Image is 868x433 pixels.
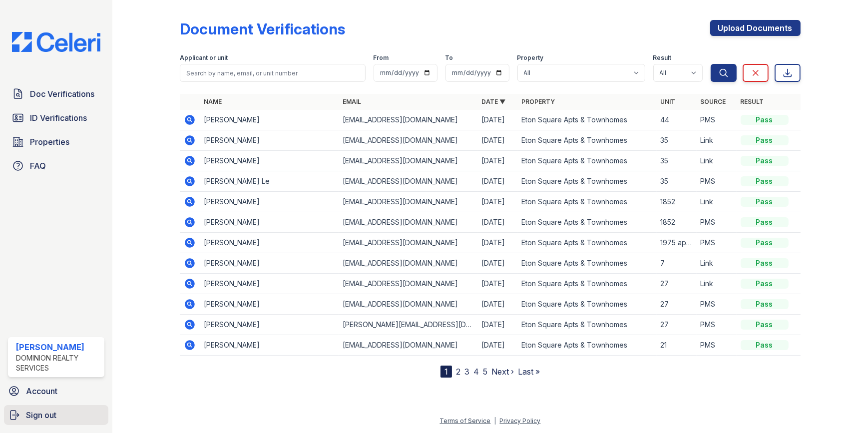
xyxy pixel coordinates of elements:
[445,54,453,62] label: To
[517,54,544,62] label: Property
[339,253,477,274] td: [EMAIL_ADDRESS][DOMAIN_NAME]
[657,130,697,151] td: 35
[517,130,656,151] td: Eton Square Apts & Townhomes
[200,110,339,130] td: [PERSON_NAME]
[741,258,789,268] div: Pass
[657,274,697,294] td: 27
[741,135,789,145] div: Pass
[439,417,490,425] a: Terms of Service
[440,366,452,378] div: 1
[339,315,477,335] td: [PERSON_NAME][EMAIL_ADDRESS][DOMAIN_NAME]
[657,110,697,130] td: 44
[200,233,339,253] td: [PERSON_NAME]
[657,335,697,356] td: 21
[499,417,540,425] a: Privacy Policy
[517,212,656,233] td: Eton Square Apts & Townhomes
[339,335,477,356] td: [EMAIL_ADDRESS][DOMAIN_NAME]
[741,98,764,105] a: Result
[741,217,789,227] div: Pass
[697,130,737,151] td: Link
[697,315,737,335] td: PMS
[200,212,339,233] td: [PERSON_NAME]
[8,84,104,104] a: Doc Verifications
[339,294,477,315] td: [EMAIL_ADDRESS][DOMAIN_NAME]
[741,176,789,186] div: Pass
[697,171,737,192] td: PMS
[517,274,656,294] td: Eton Square Apts & Townhomes
[657,294,697,315] td: 27
[477,253,517,274] td: [DATE]
[339,151,477,171] td: [EMAIL_ADDRESS][DOMAIN_NAME]
[517,335,656,356] td: Eton Square Apts & Townhomes
[741,238,789,248] div: Pass
[180,20,345,38] div: Document Verifications
[477,212,517,233] td: [DATE]
[741,197,789,207] div: Pass
[339,192,477,212] td: [EMAIL_ADDRESS][DOMAIN_NAME]
[483,367,487,377] a: 5
[697,335,737,356] td: PMS
[464,367,469,377] a: 3
[517,253,656,274] td: Eton Square Apts & Townhomes
[697,110,737,130] td: PMS
[494,417,496,425] div: |
[477,110,517,130] td: [DATE]
[200,171,339,192] td: [PERSON_NAME] Le
[456,367,460,377] a: 2
[200,335,339,356] td: [PERSON_NAME]
[200,253,339,274] td: [PERSON_NAME]
[180,64,365,82] input: Search by name, email, or unit number
[200,274,339,294] td: [PERSON_NAME]
[4,32,108,52] img: CE_Logo_Blue-a8612792a0a2168367f1c8372b55b34899dd931a85d93a1a3d3e32e68fde9ad4.png
[517,151,656,171] td: Eton Square Apts & Townhomes
[697,233,737,253] td: PMS
[517,192,656,212] td: Eton Square Apts & Townhomes
[477,274,517,294] td: [DATE]
[517,171,656,192] td: Eton Square Apts & Townhomes
[741,115,789,125] div: Pass
[657,212,697,233] td: 1852
[661,98,676,105] a: Unit
[30,160,46,172] span: FAQ
[710,20,801,36] a: Upload Documents
[200,315,339,335] td: [PERSON_NAME]
[741,299,789,309] div: Pass
[517,315,656,335] td: Eton Square Apts & Townhomes
[657,151,697,171] td: 35
[657,171,697,192] td: 35
[491,367,514,377] a: Next ›
[26,409,56,421] span: Sign out
[477,192,517,212] td: [DATE]
[657,315,697,335] td: 27
[16,341,100,353] div: [PERSON_NAME]
[701,98,726,105] a: Source
[477,151,517,171] td: [DATE]
[477,171,517,192] td: [DATE]
[30,136,69,148] span: Properties
[477,294,517,315] td: [DATE]
[8,108,104,128] a: ID Verifications
[741,279,789,289] div: Pass
[4,405,108,425] button: Sign out
[477,233,517,253] td: [DATE]
[477,315,517,335] td: [DATE]
[653,54,672,62] label: Result
[180,54,228,62] label: Applicant or unit
[477,335,517,356] td: [DATE]
[339,212,477,233] td: [EMAIL_ADDRESS][DOMAIN_NAME]
[473,367,479,377] a: 4
[339,171,477,192] td: [EMAIL_ADDRESS][DOMAIN_NAME]
[518,367,540,377] a: Last »
[339,130,477,151] td: [EMAIL_ADDRESS][DOMAIN_NAME]
[200,192,339,212] td: [PERSON_NAME]
[343,98,361,105] a: Email
[200,130,339,151] td: [PERSON_NAME]
[521,98,555,105] a: Property
[517,110,656,130] td: Eton Square Apts & Townhomes
[697,151,737,171] td: Link
[374,54,389,62] label: From
[204,98,222,105] a: Name
[481,98,505,105] a: Date ▼
[697,212,737,233] td: PMS
[200,294,339,315] td: [PERSON_NAME]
